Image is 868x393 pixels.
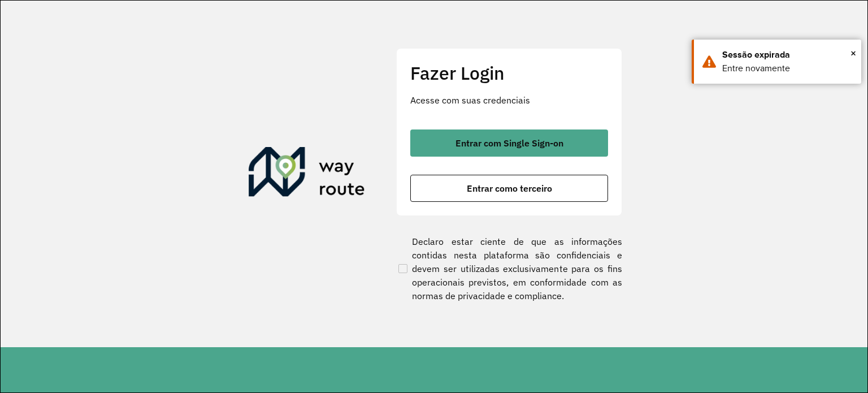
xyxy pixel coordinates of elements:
button: Close [850,45,856,62]
label: Declaro estar ciente de que as informações contidas nesta plataforma são confidenciais e devem se... [396,235,622,303]
span: × [850,45,856,62]
span: Entrar como terceiro [467,184,552,193]
div: Entre novamente [722,62,853,75]
span: Entrar com Single Sign-on [455,139,563,148]
div: Sessão expirada [722,48,853,62]
h2: Fazer Login [410,62,608,84]
button: button [410,175,608,202]
p: Acesse com suas credenciais [410,93,608,107]
button: button [410,129,608,157]
img: Roteirizador AmbevTech [249,147,365,201]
